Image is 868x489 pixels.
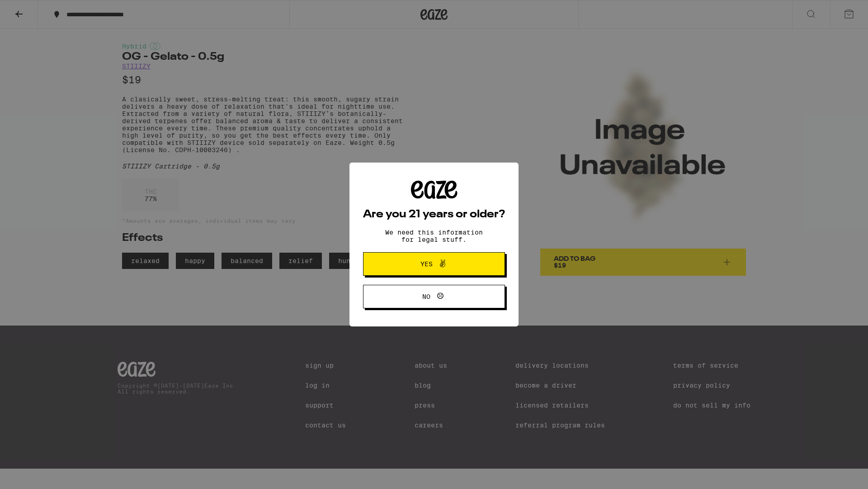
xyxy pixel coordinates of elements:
[420,261,433,267] span: Yes
[422,293,430,300] span: No
[363,285,505,308] button: No
[363,252,505,276] button: Yes
[377,229,491,243] p: We need this information for legal stuff.
[363,209,505,220] h2: Are you 21 years or older?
